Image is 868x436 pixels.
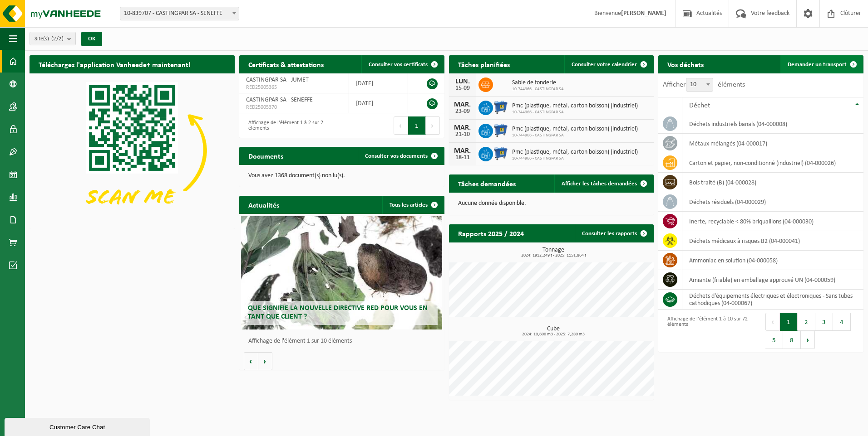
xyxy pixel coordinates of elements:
[572,62,637,68] span: Consulter votre calendrier
[349,93,408,113] td: [DATE]
[458,200,645,207] p: Aucune donnée disponible.
[512,156,638,161] span: 10-744966 - CASTINGPAR SA
[382,196,444,214] a: Tous les articles
[493,122,508,138] img: WB-0660-HPE-BE-01
[361,55,444,73] a: Consulter vos certificats
[454,253,654,258] span: 2024: 1912,249 t - 2025: 1151,864 t
[349,73,408,93] td: [DATE]
[798,313,815,331] button: 2
[5,416,152,436] iframe: chat widget
[682,270,863,290] td: amiante (friable) en emballage approuvé UN (04-000059)
[512,133,638,138] span: 10-744966 - CASTINGPAR SA
[81,32,102,46] button: OK
[454,326,654,337] h3: Cube
[454,85,472,92] div: 15-09
[246,104,342,111] span: RED25005370
[369,62,428,68] span: Consulter vos certificats
[120,7,239,20] span: 10-839707 - CASTINGPAR SA - SENEFFE
[682,231,863,251] td: déchets médicaux à risques B2 (04-000041)
[246,77,309,83] span: CASTINGPAR SA - JUMET
[408,116,426,135] button: 1
[365,153,428,159] span: Consulter vos documents
[686,78,713,91] span: 10
[30,73,235,227] img: Download de VHEPlus App
[454,108,472,115] div: 23-09
[454,101,472,108] div: MAR.
[554,174,653,193] a: Afficher les tâches demandées
[248,173,435,179] p: Vous avez 1368 document(s) non lu(s).
[783,331,801,349] button: 8
[246,97,313,103] span: CASTINGPAR SA - SENEFFE
[239,55,333,73] h2: Certificats & attestations
[682,173,863,192] td: bois traité (B) (04-000028)
[780,313,798,331] button: 1
[682,153,863,173] td: carton et papier, non-conditionné (industriel) (04-000026)
[575,224,653,242] a: Consulter les rapports
[682,192,863,212] td: déchets résiduels (04-000029)
[512,79,564,87] span: Sable de fonderie
[449,174,525,192] h2: Tâches demandées
[358,147,444,165] a: Consulter vos documents
[682,212,863,231] td: inerte, recyclable < 80% briquaillons (04-000030)
[454,147,472,155] div: MAR.
[454,332,654,337] span: 2024: 10,600 m3 - 2025: 7,280 m3
[248,305,428,320] span: Que signifie la nouvelle directive RED pour vous en tant que client ?
[512,87,564,92] span: 10-744966 - CASTINGPAR SA
[258,352,272,370] button: Volgende
[35,32,64,46] span: Site(s)
[765,331,783,349] button: 5
[493,145,508,161] img: WB-0660-HPE-BE-01
[780,55,863,73] a: Demander un transport
[512,102,638,110] span: Pmc (plastique, métal, carton boisson) (industriel)
[51,36,64,42] count: (2/2)
[512,126,638,133] span: Pmc (plastique, métal, carton boisson) (industriel)
[682,251,863,270] td: Ammoniac en solution (04-000058)
[244,352,258,370] button: Vorige
[30,32,76,45] button: Site(s)(2/2)
[512,110,638,115] span: 10-744966 - CASTINGPAR SA
[120,7,239,20] span: 10-839707 - CASTINGPAR SA - SENEFFE
[801,331,815,349] button: Next
[239,196,288,213] h2: Actualités
[394,116,408,135] button: Previous
[239,147,292,165] h2: Documents
[454,78,472,85] div: LUN.
[564,55,653,73] a: Consulter votre calendrier
[454,155,472,161] div: 18-11
[562,181,637,187] span: Afficher les tâches demandées
[788,62,847,68] span: Demander un transport
[682,134,863,153] td: métaux mélangés (04-000017)
[512,149,638,156] span: Pmc (plastique, métal, carton boisson) (industriel)
[682,290,863,310] td: déchets d'équipements électriques et électroniques - Sans tubes cathodiques (04-000067)
[689,102,710,109] span: Déchet
[765,313,780,331] button: Previous
[454,131,472,138] div: 21-10
[493,99,508,115] img: WB-0660-HPE-BE-01
[658,55,713,73] h2: Vos déchets
[241,216,442,329] a: Que signifie la nouvelle directive RED pour vous en tant que client ?
[449,55,519,73] h2: Tâches planifiées
[621,10,666,17] strong: [PERSON_NAME]
[449,224,533,242] h2: Rapports 2025 / 2024
[244,116,337,136] div: Affichage de l'élément 1 à 2 sur 2 éléments
[663,312,756,350] div: Affichage de l'élément 1 à 10 sur 72 éléments
[454,247,654,258] h3: Tonnage
[248,338,440,344] p: Affichage de l'élément 1 sur 10 éléments
[815,313,833,331] button: 3
[454,124,472,131] div: MAR.
[833,313,851,331] button: 4
[30,55,200,73] h2: Téléchargez l'application Vanheede+ maintenant!
[246,84,342,91] span: RED25005365
[686,78,713,92] span: 10
[663,81,745,88] label: Afficher éléments
[682,114,863,134] td: déchets industriels banals (04-000008)
[426,116,440,135] button: Next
